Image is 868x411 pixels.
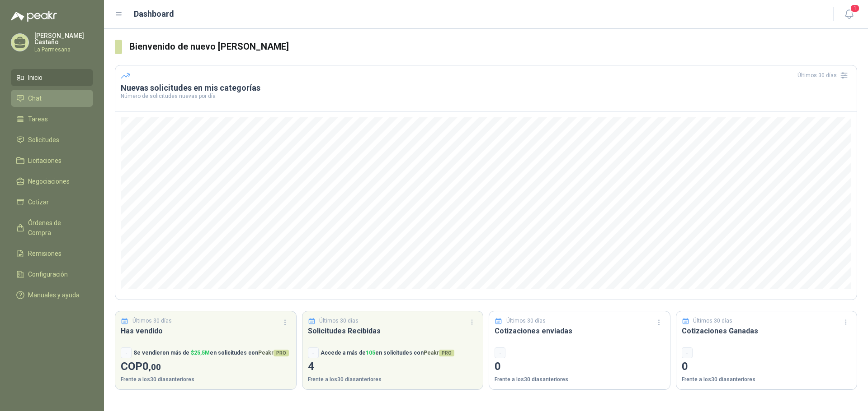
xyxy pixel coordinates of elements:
[134,8,174,20] h1: Dashboard
[797,68,851,83] div: Últimos 30 días
[308,347,319,358] div: -
[308,358,478,375] p: 4
[121,347,132,358] div: -
[258,350,289,356] span: Peakr
[121,375,291,384] p: Frente a los 30 días anteriores
[121,325,291,337] h3: Has vendido
[28,290,80,300] span: Manuales y ayuda
[506,317,546,325] p: Últimos 30 días
[129,40,857,54] h3: Bienvenido de nuevo [PERSON_NAME]
[841,6,857,23] button: 1
[682,325,852,337] h3: Cotizaciones Ganadas
[495,375,665,384] p: Frente a los 30 días anteriores
[11,286,93,304] a: Manuales y ayuda
[308,375,478,384] p: Frente a los 30 días anteriores
[28,249,61,259] span: Remisiones
[850,4,860,13] span: 1
[28,135,59,145] span: Solicitudes
[11,173,93,190] a: Negociaciones
[132,317,172,325] p: Últimos 30 días
[191,350,210,356] span: $ 25,5M
[11,214,93,241] a: Órdenes de Compra
[121,93,851,99] p: Número de solicitudes nuevas por día
[11,111,93,128] a: Tareas
[682,347,693,358] div: -
[11,69,93,86] a: Inicio
[11,266,93,283] a: Configuración
[693,317,732,325] p: Últimos 30 días
[121,358,291,375] p: COP
[495,347,505,358] div: -
[321,349,454,357] p: Accede a más de en solicitudes con
[319,317,359,325] p: Últimos 30 días
[11,245,93,262] a: Remisiones
[424,350,454,356] span: Peakr
[149,362,161,372] span: ,00
[28,218,85,238] span: Órdenes de Compra
[133,349,289,357] p: Se vendieron más de en solicitudes con
[34,47,93,52] p: La Parmesana
[11,131,93,148] a: Solicitudes
[34,32,93,45] p: [PERSON_NAME] Castaño
[274,350,289,356] span: PRO
[11,152,93,169] a: Licitaciones
[28,73,42,83] span: Inicio
[11,11,57,22] img: Logo peakr
[28,156,61,166] span: Licitaciones
[308,325,478,337] h3: Solicitudes Recibidas
[11,90,93,107] a: Chat
[495,358,665,375] p: 0
[682,375,852,384] p: Frente a los 30 días anteriores
[121,83,851,93] h3: Nuevas solicitudes en mis categorías
[28,93,42,103] span: Chat
[366,350,375,356] span: 105
[28,197,49,207] span: Cotizar
[28,269,68,279] span: Configuración
[28,176,70,186] span: Negociaciones
[682,358,852,375] p: 0
[142,360,161,373] span: 0
[11,194,93,211] a: Cotizar
[495,325,665,337] h3: Cotizaciones enviadas
[439,350,454,356] span: PRO
[28,114,48,124] span: Tareas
